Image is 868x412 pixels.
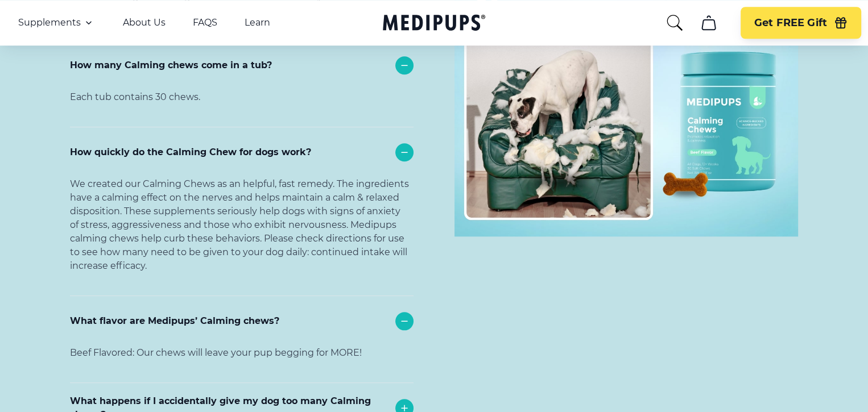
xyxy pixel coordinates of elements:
a: Learn [245,17,270,28]
button: search [666,14,684,32]
p: How quickly do the Calming Chew for dogs work? [70,145,311,159]
span: Supplements [18,17,81,28]
p: How many Calming chews come in a tub? [70,59,272,72]
a: FAQS [193,17,217,28]
div: Beef Flavored: Our chews will leave your pup begging for MORE! [70,346,411,382]
button: Get FREE Gift [741,7,861,39]
a: Medipups [383,12,485,35]
p: What flavor are Medipups’ Calming chews? [70,314,279,328]
button: Supplements [18,16,96,30]
a: About Us [123,17,166,28]
button: cart [695,9,722,36]
div: Each tub contains 30 chews. [70,90,411,127]
div: We created our Calming Chews as an helpful, fast remedy. The ingredients have a calming effect on... [70,177,411,296]
span: Get FREE Gift [754,16,827,30]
